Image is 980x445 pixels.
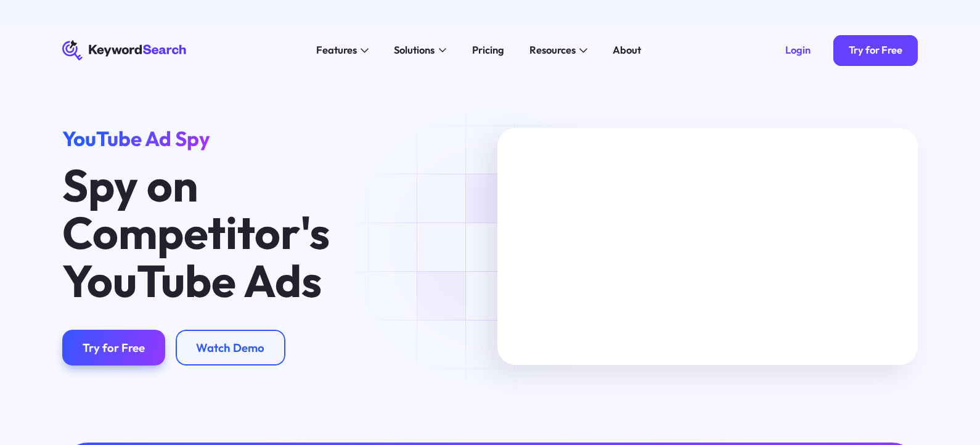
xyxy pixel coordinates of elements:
[464,40,512,60] a: Pricing
[770,35,826,66] a: Login
[62,161,431,304] h1: Spy on Competitor's YouTube Ads
[316,43,357,58] div: Features
[529,43,576,58] div: Resources
[472,43,504,58] div: Pricing
[497,128,918,365] iframe: Spy on Your Competitor's Keywords & YouTube Ads (Free Trial Link Below)
[309,25,377,76] div: Features
[785,44,811,57] div: Login
[522,25,595,76] div: Resources
[62,330,166,365] a: Try for Free
[196,341,264,355] div: Watch Demo
[613,43,641,58] div: About
[394,43,435,58] div: Solutions
[62,126,210,152] span: YouTube Ad Spy
[83,341,145,355] div: Try for Free
[849,44,902,57] div: Try for Free
[833,35,918,66] a: Try for Free
[386,25,454,76] div: Solutions
[605,40,649,60] a: About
